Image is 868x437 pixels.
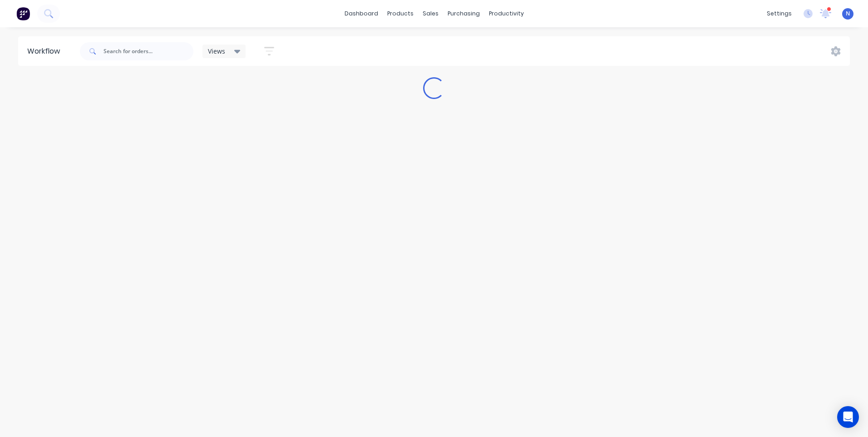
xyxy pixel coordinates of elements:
span: Views [208,46,225,56]
div: purchasing [443,7,484,20]
div: Workflow [27,46,64,57]
div: productivity [484,7,528,20]
div: products [383,7,418,20]
input: Search for orders... [104,42,193,60]
a: dashboard [340,7,383,20]
div: sales [418,7,443,20]
img: Factory [16,7,30,20]
div: settings [762,7,796,20]
div: Open Intercom Messenger [837,406,859,428]
span: N [846,10,850,18]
